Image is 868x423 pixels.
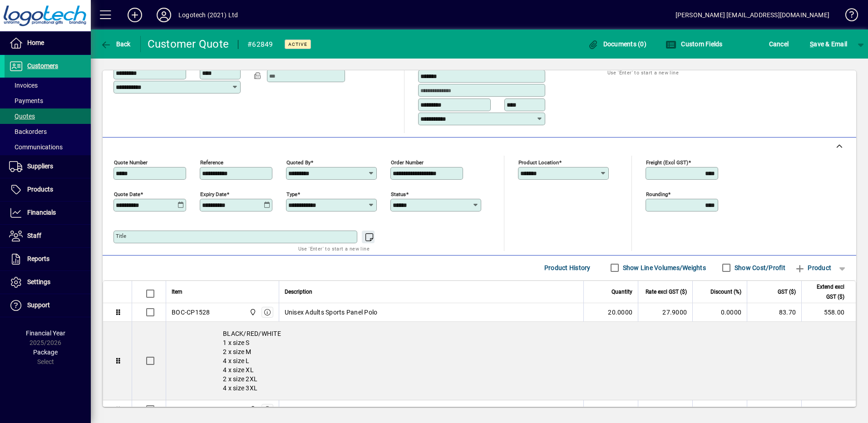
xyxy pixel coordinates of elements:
[663,36,725,52] button: Custom Fields
[9,97,43,104] span: Payments
[5,108,91,124] a: Quotes
[666,40,723,48] span: Custom Fields
[807,282,844,302] span: Extend excl GST ($)
[801,303,856,322] td: 558.00
[9,143,63,151] span: Communications
[646,159,688,165] mat-label: Freight (excl GST)
[518,159,559,165] mat-label: Product location
[733,263,785,272] label: Show Cost/Profit
[5,155,91,178] a: Suppliers
[805,36,852,52] button: Save & Email
[285,405,336,414] span: Screenprint Setup
[247,404,257,414] span: Central
[286,191,297,197] mat-label: Type
[769,37,789,51] span: Cancel
[172,308,210,317] div: BOC-CP1528
[27,301,50,309] span: Support
[5,248,91,271] a: Reports
[391,191,406,197] mat-label: Status
[778,287,796,297] span: GST ($)
[285,287,312,297] span: Description
[27,162,53,170] span: Suppliers
[120,7,149,23] button: Add
[5,178,91,201] a: Products
[5,271,91,294] a: Settings
[612,287,632,297] span: Quantity
[608,308,632,317] span: 20.0000
[27,39,44,46] span: Home
[676,8,829,22] div: [PERSON_NAME] [EMAIL_ADDRESS][DOMAIN_NAME]
[27,62,58,69] span: Customers
[838,2,857,31] a: Knowledge Base
[114,191,140,197] mat-label: Quote date
[166,322,856,400] div: BLACK/RED/WHITE 1 x size S 2 x size M 4 x size L 4 x size XL 2 x size 2XL 4 x size 3XL
[114,159,148,165] mat-label: Quote number
[5,294,91,317] a: Support
[148,37,229,51] div: Customer Quote
[27,186,53,193] span: Products
[692,303,747,322] td: 0.0000
[585,36,649,52] button: Documents (0)
[286,159,311,165] mat-label: Quoted by
[9,82,38,89] span: Invoices
[247,307,257,317] span: Central
[9,113,35,120] span: Quotes
[172,287,182,297] span: Item
[747,400,801,419] td: 33.75
[100,40,131,48] span: Back
[247,37,273,52] div: #62849
[172,405,239,414] div: \SCREENPRINT SETUP
[391,159,424,165] mat-label: Order number
[5,78,91,93] a: Invoices
[646,287,687,297] span: Rate excl GST ($)
[790,260,836,276] button: Product
[810,37,847,51] span: ave & Email
[98,36,133,52] button: Back
[26,330,65,337] span: Financial Year
[541,260,594,276] button: Product History
[33,349,58,356] span: Package
[200,191,227,197] mat-label: Expiry date
[767,36,791,52] button: Cancel
[200,159,223,165] mat-label: Reference
[178,8,238,22] div: Logotech (2021) Ltd
[5,93,91,108] a: Payments
[810,40,814,48] span: S
[5,225,91,247] a: Staff
[794,261,831,275] span: Product
[5,32,91,54] a: Home
[621,263,706,272] label: Show Line Volumes/Weights
[544,261,591,275] span: Product History
[27,255,49,262] span: Reports
[27,232,41,239] span: Staff
[5,202,91,224] a: Financials
[607,67,679,78] mat-hint: Use 'Enter' to start a new line
[747,303,801,322] td: 83.70
[27,209,56,216] span: Financials
[710,287,741,297] span: Discount (%)
[644,308,687,317] div: 27.9000
[646,191,668,197] mat-label: Rounding
[116,233,126,239] mat-label: Title
[9,128,47,135] span: Backorders
[27,278,50,285] span: Settings
[288,41,307,47] span: Active
[587,40,646,48] span: Documents (0)
[5,124,91,139] a: Backorders
[644,405,687,414] div: 75.0000
[91,36,141,52] app-page-header-button: Back
[149,7,178,23] button: Profile
[612,405,633,414] span: 3.0000
[801,400,856,419] td: 225.00
[5,139,91,155] a: Communications
[692,400,747,419] td: 0.0000
[298,243,370,254] mat-hint: Use 'Enter' to start a new line
[285,308,378,317] span: Unisex Adults Sports Panel Polo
